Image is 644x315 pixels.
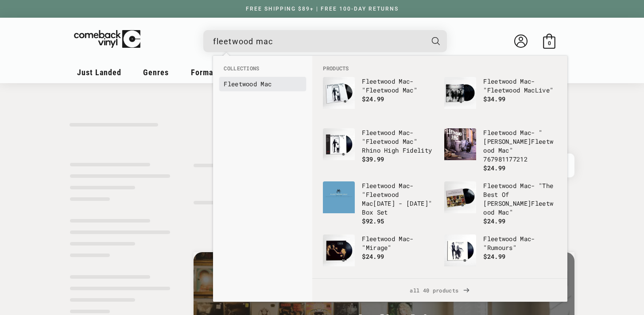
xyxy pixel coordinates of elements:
[224,80,257,88] b: Fleetwood
[487,86,520,94] b: Fleetwood
[444,234,557,277] a: Fleetwood Mac - "Rumours" Fleetwood Mac- "Rumours" $24.99
[213,56,312,96] div: Collections
[483,137,553,154] b: Fleetwood
[483,164,505,172] span: $24.99
[498,208,509,216] b: Mac
[260,80,272,88] b: Mac
[483,77,516,85] b: Fleetwood
[318,124,440,175] li: products: Fleetwood Mac - "Fleetwood Mac" Rhino High Fidelity
[520,234,531,243] b: Mac
[323,77,355,109] img: Fleetwood Mac - "Fleetwood Mac"
[444,234,476,266] img: Fleetwood Mac - "Rumours"
[362,234,435,252] p: - "Mirage"
[548,40,551,46] span: 0
[323,128,355,160] img: Fleetwood Mac - "Fleetwood Mac" Rhino High Fidelity
[520,77,531,85] b: Mac
[483,217,505,225] span: $24.99
[362,77,395,85] b: Fleetwood
[318,230,440,281] li: products: Fleetwood Mac - "Mirage"
[362,155,384,163] span: $39.99
[440,230,561,281] li: products: Fleetwood Mac - "Rumours"
[444,128,557,173] a: Fleetwood Mac - "Peter Green's Fleetwood Mac" 767981177212 Fleetwood Mac- "[PERSON_NAME]Fleetwood...
[399,234,410,243] b: Mac
[483,252,505,261] span: $24.99
[224,80,302,88] a: Fleetwood Mac
[444,181,476,213] img: Fleetwood Mac - "The Best Of Peter Green's Fleetwood Mac"
[440,177,561,230] li: products: Fleetwood Mac - "The Best Of Peter Green's Fleetwood Mac"
[237,6,407,12] a: FREE SHIPPING $89+ | FREE 100-DAY RETURNS
[520,128,531,137] b: Mac
[440,124,561,177] li: products: Fleetwood Mac - "Peter Green's Fleetwood Mac" 767981177212
[319,279,560,302] span: all 40 products
[444,77,476,109] img: Fleetwood Mac - "Fleetwood Mac Live"
[213,32,423,50] input: When autocomplete results are available use up and down arrows to review and enter to select
[362,252,384,261] span: $24.99
[362,181,435,217] p: - " [DATE] - [DATE]" Box Set
[318,177,440,230] li: products: Fleetwood Mac - "Fleetwood Mac 1973 - 1974" Box Set
[483,77,557,95] p: - " Live"
[399,77,410,85] b: Mac
[403,86,414,94] b: Mac
[323,181,355,213] img: Fleetwood Mac - "Fleetwood Mac 1973 - 1974" Box Set
[323,77,435,119] a: Fleetwood Mac - "Fleetwood Mac" Fleetwood Mac- "Fleetwood Mac" $24.99
[191,68,220,77] span: Formats
[318,73,440,124] li: products: Fleetwood Mac - "Fleetwood Mac"
[366,137,399,146] b: Fleetwood
[362,95,384,103] span: $24.99
[444,181,557,226] a: Fleetwood Mac - "The Best Of Peter Green's Fleetwood Mac" Fleetwood Mac- "The Best Of [PERSON_NAM...
[366,86,399,94] b: Fleetwood
[318,65,561,73] li: Products
[203,30,447,52] div: Search
[520,181,531,190] b: Mac
[366,190,399,199] b: Fleetwood
[483,181,557,217] p: - "The Best Of [PERSON_NAME] "
[399,128,410,137] b: Mac
[143,68,169,77] span: Genres
[483,128,557,164] p: - "[PERSON_NAME] " 767981177212
[524,86,535,94] b: Mac
[440,73,561,124] li: products: Fleetwood Mac - "Fleetwood Mac Live"
[219,77,306,91] li: collections: Fleetwood Mac
[323,234,355,266] img: Fleetwood Mac - "Mirage"
[362,199,373,207] b: Mac
[399,181,410,190] b: Mac
[362,217,384,225] span: $92.95
[323,128,435,171] a: Fleetwood Mac - "Fleetwood Mac" Rhino High Fidelity Fleetwood Mac- "Fleetwood Mac" Rhino High Fid...
[312,56,567,278] div: Products
[498,146,509,154] b: Mac
[483,95,505,103] span: $34.99
[424,30,448,52] button: Search
[362,181,395,190] b: Fleetwood
[483,128,516,137] b: Fleetwood
[362,234,395,243] b: Fleetwood
[403,137,414,146] b: Mac
[444,128,476,160] img: Fleetwood Mac - "Peter Green's Fleetwood Mac" 767981177212
[323,234,435,277] a: Fleetwood Mac - "Mirage" Fleetwood Mac- "Mirage" $24.99
[483,234,516,243] b: Fleetwood
[483,181,516,190] b: Fleetwood
[323,181,435,226] a: Fleetwood Mac - "Fleetwood Mac 1973 - 1974" Box Set Fleetwood Mac- "Fleetwood Mac[DATE] - [DATE]"...
[219,65,306,77] li: Collections
[362,128,435,155] p: - " " Rhino High Fidelity
[483,234,557,252] p: - "Rumours"
[362,77,435,95] p: - " "
[444,77,557,119] a: Fleetwood Mac - "Fleetwood Mac Live" Fleetwood Mac- "Fleetwood MacLive" $34.99
[362,128,395,137] b: Fleetwood
[483,199,553,216] b: Fleetwood
[77,68,121,77] span: Just Landed
[312,278,567,302] div: View All
[312,279,567,302] a: all 40 products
